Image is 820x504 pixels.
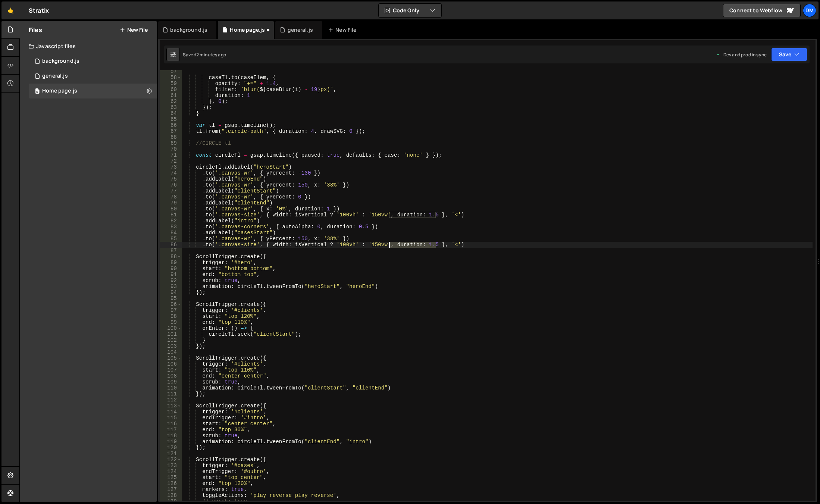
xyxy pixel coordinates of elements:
div: general.js [42,73,68,79]
div: 63 [160,104,182,110]
div: 112 [160,397,182,403]
div: 83 [160,224,182,230]
div: 2 minutes ago [196,51,226,58]
div: 108 [160,373,182,379]
div: 97 [160,307,182,313]
span: 0 [35,89,40,95]
div: 60 [160,87,182,93]
div: 91 [160,272,182,278]
div: 120 [160,445,182,451]
button: New File [120,27,148,33]
div: 121 [160,451,182,457]
div: 67 [160,128,182,134]
div: New File [328,26,359,34]
div: general.js [288,26,313,34]
div: 59 [160,81,182,87]
div: 101 [160,331,182,337]
div: 96 [160,301,182,307]
div: 100 [160,325,182,331]
div: 57 [160,69,182,75]
div: 58 [160,75,182,81]
div: Javascript files [20,39,157,54]
div: 116 [160,421,182,427]
div: background.js [170,26,207,34]
div: 117 [160,427,182,433]
div: 99 [160,319,182,325]
div: Home page.js [230,26,265,34]
div: 80 [160,206,182,212]
div: 105 [160,355,182,361]
div: background.js [42,58,79,65]
div: 62 [160,98,182,104]
div: 16575/45802.js [29,69,157,84]
div: 125 [160,475,182,480]
div: 98 [160,313,182,319]
div: 115 [160,415,182,421]
div: 81 [160,212,182,218]
div: 114 [160,409,182,415]
div: 93 [160,284,182,289]
div: 85 [160,236,182,242]
div: 66 [160,122,182,128]
div: 73 [160,164,182,170]
div: 65 [160,116,182,122]
div: 124 [160,469,182,475]
div: 113 [160,403,182,409]
div: 104 [160,349,182,355]
div: 89 [160,260,182,266]
div: 77 [160,188,182,194]
a: 🤙 [1,1,20,19]
div: 70 [160,146,182,152]
div: 106 [160,361,182,367]
div: 82 [160,218,182,224]
h2: Files [29,26,42,34]
div: 90 [160,266,182,272]
div: 110 [160,385,182,391]
div: 86 [160,242,182,248]
div: 78 [160,194,182,200]
div: 74 [160,170,182,176]
div: 68 [160,134,182,140]
a: Connect to Webflow [723,4,801,17]
div: 122 [160,457,182,463]
div: 16575/45977.js [29,84,157,98]
div: 76 [160,182,182,188]
div: 61 [160,93,182,98]
div: 71 [160,152,182,158]
div: 64 [160,110,182,116]
div: Saved [183,51,226,58]
div: 88 [160,254,182,260]
div: Dev and prod in sync [716,51,767,58]
div: 95 [160,295,182,301]
div: 75 [160,176,182,182]
div: 118 [160,433,182,439]
div: 123 [160,463,182,469]
div: 109 [160,379,182,385]
div: 72 [160,158,182,164]
div: 119 [160,439,182,445]
button: Save [771,48,807,61]
div: 127 [160,486,182,492]
div: 102 [160,337,182,343]
div: 16575/45066.js [29,54,157,69]
div: 84 [160,230,182,236]
div: 79 [160,200,182,206]
div: 128 [160,492,182,498]
div: Home page.js [42,88,77,94]
div: 69 [160,140,182,146]
button: Code Only [379,4,441,17]
div: 107 [160,367,182,373]
div: 111 [160,391,182,397]
div: Stratix [29,6,49,15]
a: Dm [803,4,816,17]
div: 87 [160,248,182,254]
div: 94 [160,289,182,295]
div: 103 [160,343,182,349]
div: 126 [160,480,182,486]
div: 92 [160,278,182,284]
